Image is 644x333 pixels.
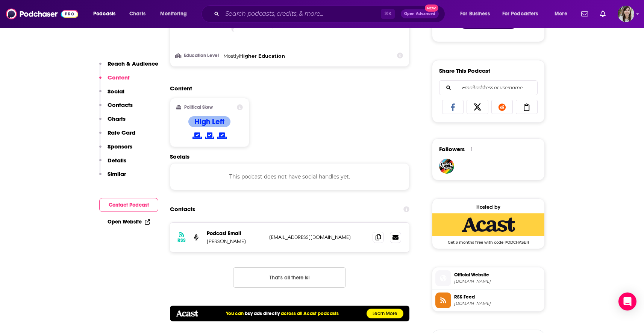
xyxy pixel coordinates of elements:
span: More [555,9,567,19]
span: RSS Feed [454,294,541,300]
button: Contact Podcast [99,198,158,212]
a: Show notifications dropdown [597,7,609,20]
a: Official Website[DOMAIN_NAME] [435,270,541,286]
img: acastlogo [176,310,198,316]
img: User Profile [618,6,634,22]
a: Copy Link [516,100,538,114]
p: Similar [108,170,126,177]
button: Reach & Audience [99,60,158,74]
span: Higher Education [239,53,285,59]
p: Sponsors [108,143,132,150]
span: New [425,4,438,12]
button: Rate Card [99,129,135,143]
p: Charts [108,115,126,122]
button: Social [99,88,124,102]
span: For Podcasters [502,9,538,19]
a: Share on X/Twitter [467,100,488,114]
a: RSS Feed[DOMAIN_NAME] [435,292,541,308]
button: Sponsors [99,143,132,157]
button: open menu [497,8,549,20]
h2: Content [170,85,404,92]
button: Content [99,74,130,88]
input: Search podcasts, credits, & more... [222,8,381,20]
span: shows.acast.com [454,279,541,284]
button: open menu [455,8,499,20]
button: Details [99,157,126,171]
div: Open Intercom Messenger [618,292,636,310]
div: Search followers [439,80,538,95]
span: Open Advanced [404,12,435,16]
div: Search podcasts, credits, & more... [209,5,452,22]
button: Contacts [99,101,133,115]
button: Open AdvancedNew [401,9,439,18]
button: open menu [88,8,125,20]
button: open menu [155,8,197,20]
p: Rate Card [108,129,135,136]
span: ⌘ K [381,9,395,19]
button: Similar [99,170,126,184]
span: Followers [439,145,465,153]
a: Open Website [108,219,150,225]
h2: Socials [170,153,410,160]
span: Podcasts [93,9,115,19]
img: Podchaser - Follow, Share and Rate Podcasts [6,7,78,21]
span: Mostly [223,53,239,59]
p: Content [108,74,130,81]
a: Acast Deal: Get 3 months free with code PODCHASER [432,213,544,244]
a: Share on Facebook [442,100,464,114]
span: Official Website [454,271,541,278]
h3: Share This Podcast [439,67,490,74]
p: Social [108,88,124,95]
a: Charts [124,8,150,20]
a: Share on Reddit [491,100,513,114]
span: Monitoring [160,9,187,19]
p: [EMAIL_ADDRESS][DOMAIN_NAME] [269,234,367,240]
div: This podcast does not have social handles yet. [170,163,410,190]
p: [PERSON_NAME] [207,238,263,244]
input: Email address or username... [445,81,531,95]
a: buy ads directly [245,310,280,316]
a: Learn More [367,309,403,318]
span: Get 3 months free with code PODCHASER [432,236,544,245]
span: Charts [129,9,145,19]
p: Details [108,157,126,164]
p: Reach & Audience [108,60,158,67]
span: feeds.acast.com [454,301,541,306]
button: Show profile menu [618,6,634,22]
button: open menu [549,8,577,20]
h5: You can across all Acast podcasts [226,310,339,316]
h2: Political Skew [184,105,213,110]
span: Logged in as devinandrade [618,6,634,22]
a: Show notifications dropdown [578,7,591,20]
h3: Education Level [176,53,220,58]
h3: RSS [177,237,186,243]
img: Acast Deal: Get 3 months free with code PODCHASER [432,213,544,236]
span: For Business [460,9,490,19]
div: 1 [471,146,473,153]
img: IFQTpod [439,159,454,174]
button: Charts [99,115,126,129]
h2: Contacts [170,202,195,216]
p: Contacts [108,101,133,108]
button: Nothing here. [233,267,346,288]
p: Podcast Email [207,230,263,237]
div: Hosted by [432,204,544,210]
h4: High Left [194,117,224,126]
